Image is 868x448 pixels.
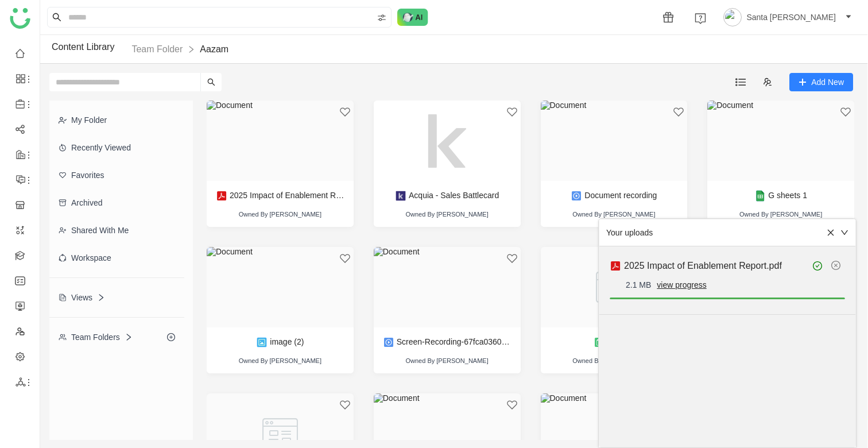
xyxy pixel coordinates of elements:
div: Archived [49,189,184,217]
img: Paper [541,247,688,327]
div: Screen-Recording-67fca03609d6616490fbdae8 (1) (1) [383,337,511,348]
div: My Folder [49,106,184,134]
div: 2025 Impact of Enablement Report.pdf [624,258,805,273]
div: Owned By [PERSON_NAME] [572,211,655,218]
div: Owned By [PERSON_NAME] [739,211,822,218]
span: Santa [PERSON_NAME] [746,11,836,24]
img: png.svg [256,337,268,348]
div: Workspace [49,244,184,272]
div: Your uploads [606,226,820,239]
button: Santa [PERSON_NAME] [721,8,854,26]
div: 2.1 MB [626,279,651,291]
img: search-type.svg [377,13,386,22]
img: Document [207,247,354,327]
img: avatar [723,8,742,26]
span: Add New [811,76,844,88]
img: pdf.svg [216,190,227,202]
img: paper.svg [594,337,605,348]
img: list.svg [735,77,746,87]
div: Document recording [571,190,657,202]
img: klue.svg [395,190,406,202]
img: help.svg [695,13,706,24]
img: Document [207,101,354,181]
button: Add New [789,73,853,91]
a: view progress [657,280,706,289]
div: Untitled [594,337,634,348]
div: Owned By [PERSON_NAME] [239,357,321,364]
img: Document [707,101,854,181]
div: Owned By [PERSON_NAME] [405,357,488,364]
img: mp4.svg [571,190,582,202]
div: Shared with me [49,217,184,244]
img: ask-buddy-normal.svg [397,9,428,26]
div: G sheets 1 [754,190,807,202]
div: Team Folders [59,333,133,342]
img: logo [10,8,30,29]
div: Views [59,293,105,302]
img: g-xls.svg [754,190,766,202]
img: pdf.svg [610,260,621,272]
a: Aazam [200,44,228,54]
img: mp4.svg [383,337,394,348]
div: Owned By [PERSON_NAME] [405,211,488,218]
div: Acquia - Sales Battlecard [395,190,499,202]
div: Owned By [PERSON_NAME] [572,357,655,364]
img: Document [541,101,688,181]
img: Document [374,247,521,327]
div: 2025 Impact of Enablement Report [216,190,344,202]
div: Favorites [49,161,184,189]
div: Content Library [52,42,228,56]
a: Team Folder [131,44,183,54]
div: Owned By [PERSON_NAME] [239,211,321,218]
div: image (2) [256,337,304,348]
div: Recently Viewed [49,134,184,161]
